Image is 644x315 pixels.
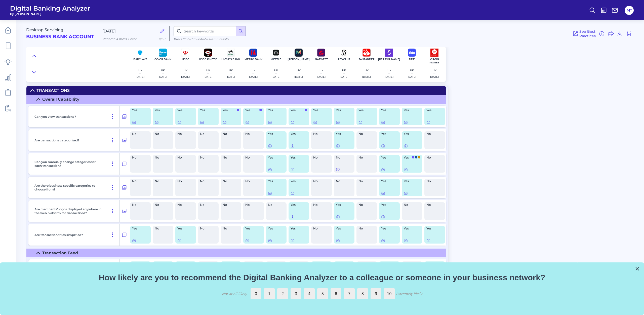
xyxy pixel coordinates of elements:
[408,72,416,75] p: --
[381,180,395,183] span: Yes
[336,156,349,159] span: No
[426,109,440,112] span: Yes
[336,227,349,230] span: Yes
[34,233,83,237] p: Are transaction titles simplified?
[222,291,247,296] div: Not at all likely
[158,75,167,78] p: [DATE]
[313,180,327,183] span: No
[268,156,281,159] span: Yes
[133,58,147,61] p: Barclays
[245,109,259,112] span: Yes
[358,227,372,230] span: No
[226,72,235,75] p: --
[132,156,146,159] span: No
[362,69,371,72] p: UK
[358,180,372,183] span: No
[132,180,146,183] span: No
[338,58,350,61] p: Revolut
[381,156,395,159] span: Yes
[291,132,304,135] span: Yes
[362,72,371,75] p: --
[155,132,168,135] span: No
[313,203,327,206] span: No
[291,180,304,183] span: Yes
[10,12,90,16] span: by [PERSON_NAME]
[200,203,214,206] span: No
[385,72,393,75] p: --
[155,109,168,112] span: Yes
[358,156,372,159] span: No
[336,203,349,206] span: Yes
[317,72,326,75] p: --
[408,69,416,72] p: UK
[426,156,440,159] span: No
[132,132,146,135] span: No
[200,156,214,159] span: No
[200,227,214,230] span: No
[381,132,395,135] span: Yes
[132,203,146,206] span: No
[199,58,217,61] p: HSBC Kinetic
[26,86,446,95] summary: Transactions
[158,37,165,41] span: 11/50
[430,75,439,78] p: [DATE]
[304,288,315,299] label: 4
[223,227,236,230] span: No
[384,288,395,299] label: 10
[408,75,416,78] p: [DATE]
[357,288,368,299] label: 8
[158,69,167,72] p: UK
[200,132,214,135] span: No
[426,227,440,230] span: Yes
[291,156,304,159] span: Yes
[249,72,258,75] p: --
[317,75,326,78] p: [DATE]
[200,180,214,183] span: No
[315,58,328,61] p: NatWest
[226,69,235,72] p: UK
[251,288,261,299] label: 0
[177,203,191,206] span: No
[245,132,259,135] span: No
[344,288,355,299] label: 7
[174,26,246,36] input: Search keywords
[362,75,371,78] p: [DATE]
[155,156,168,159] span: No
[245,156,259,159] span: No
[268,227,281,230] span: Yes
[10,5,90,12] span: Digital Banking Analyzer
[317,288,328,299] label: 5
[26,249,446,257] summary: Transaction Feed
[336,109,349,112] span: Yes
[181,75,190,78] p: [DATE]
[313,109,327,112] span: Yes
[272,75,280,78] p: [DATE]
[102,37,165,41] p: Rename & press 'Enter'
[36,88,70,93] div: Transactions
[313,132,327,135] span: No
[177,109,191,112] span: Yes
[336,132,349,135] span: Yes
[294,69,303,72] p: UK
[381,109,395,112] span: Yes
[181,72,190,75] p: --
[221,58,240,61] p: Lloyds Bank
[430,72,439,75] p: --
[404,132,417,135] span: Yes
[223,132,236,135] span: No
[426,203,440,206] span: No
[200,109,214,112] span: Yes
[249,69,258,72] p: UK
[358,109,372,112] span: Yes
[226,75,235,78] p: [DATE]
[158,72,167,75] p: --
[272,72,280,75] p: --
[34,115,76,119] p: Can you view transactions?
[204,72,212,75] p: --
[381,203,395,206] span: Yes
[313,227,327,230] span: No
[155,203,168,206] span: No
[294,72,303,75] p: --
[34,160,103,168] p: Can you manually change categories for each transaction?
[336,180,349,183] span: No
